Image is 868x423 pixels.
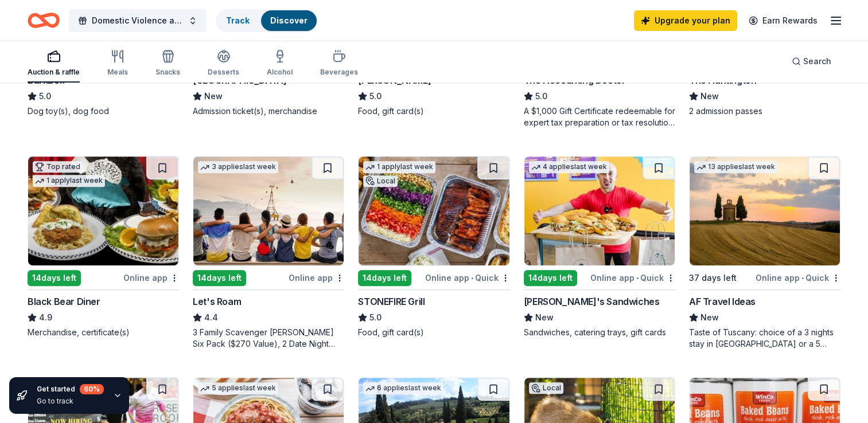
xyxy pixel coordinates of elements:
[524,156,675,338] a: Image for Ike's Sandwiches4 applieslast week14days leftOnline app•Quick[PERSON_NAME]'s Sandwiches...
[425,271,510,285] div: Online app Quick
[690,156,840,265] img: Image for AF Travel Ideas
[369,311,382,324] span: 5.0
[529,161,609,173] div: 4 applies last week
[358,327,509,338] div: Food, gift card(s)
[193,156,344,350] a: Image for Let's Roam3 applieslast week14days leftOnline appLet's Roam4.43 Family Scavenger [PERSO...
[28,295,100,308] div: Black Bear Diner
[524,105,675,128] div: A $1,000 Gift Certificate redeemable for expert tax preparation or tax resolution services—recipi...
[783,50,840,73] button: Search
[801,273,804,283] span: •
[803,54,831,68] span: Search
[37,384,104,394] div: Get started
[39,89,51,103] span: 5.0
[636,273,639,283] span: •
[37,397,104,406] div: Go to track
[524,327,675,338] div: Sandwiches, catering trays, gift cards
[28,7,60,34] a: Home
[226,15,250,25] a: Track
[28,156,178,265] img: Image for Black Bear Diner
[28,270,81,286] div: 14 days left
[198,161,278,173] div: 3 applies last week
[689,271,737,285] div: 37 days left
[155,45,180,83] button: Snacks
[39,311,52,324] span: 4.9
[123,271,179,285] div: Online app
[471,273,473,283] span: •
[535,89,547,103] span: 5.0
[33,175,105,187] div: 1 apply last week
[320,45,358,83] button: Beverages
[28,105,179,117] div: Dog toy(s), dog food
[155,68,180,77] div: Snacks
[204,311,218,324] span: 4.4
[204,89,223,103] span: New
[198,382,278,394] div: 5 applies last week
[80,384,104,394] div: 60 %
[267,45,293,83] button: Alcohol
[358,295,425,308] div: STONEFIRE Grill
[208,68,239,77] div: Desserts
[689,327,840,350] div: Taste of Tuscany: choice of a 3 nights stay in [GEOGRAPHIC_DATA] or a 5 night stay in [GEOGRAPHIC...
[756,271,840,285] div: Online app Quick
[524,156,675,265] img: Image for Ike's Sandwiches
[529,382,563,394] div: Local
[358,105,509,117] div: Food, gift card(s)
[193,156,344,265] img: Image for Let's Roam
[590,271,675,285] div: Online app Quick
[28,327,179,338] div: Merchandise, certificate(s)
[359,156,509,265] img: Image for STONEFIRE Grill
[270,15,308,25] a: Discover
[320,68,358,77] div: Beverages
[700,311,719,324] span: New
[107,68,128,77] div: Meals
[369,89,382,103] span: 5.0
[524,295,660,308] div: [PERSON_NAME]'s Sandwiches
[634,10,737,31] a: Upgrade your plan
[92,14,184,28] span: Domestic Violence and Abuse Protection 3rd Annual Fundraiser Mixer
[216,9,318,32] button: TrackDiscover
[28,156,179,338] a: Image for Black Bear DinerTop rated1 applylast week14days leftOnline appBlack Bear Diner4.9Mercha...
[28,45,80,83] button: Auction & raffle
[28,68,80,77] div: Auction & raffle
[524,270,577,286] div: 14 days left
[193,327,344,350] div: 3 Family Scavenger [PERSON_NAME] Six Pack ($270 Value), 2 Date Night Scavenger [PERSON_NAME] Two ...
[363,175,398,187] div: Local
[358,270,411,286] div: 14 days left
[289,271,344,285] div: Online app
[358,156,509,338] a: Image for STONEFIRE Grill1 applylast weekLocal14days leftOnline app•QuickSTONEFIRE Grill5.0Food, ...
[363,382,443,394] div: 6 applies last week
[700,89,719,103] span: New
[208,45,239,83] button: Desserts
[193,270,246,286] div: 14 days left
[69,9,207,32] button: Domestic Violence and Abuse Protection 3rd Annual Fundraiser Mixer
[107,45,128,83] button: Meals
[689,295,756,308] div: AF Travel Ideas
[363,161,435,173] div: 1 apply last week
[267,68,293,77] div: Alcohol
[742,10,824,31] a: Earn Rewards
[193,295,241,308] div: Let's Roam
[535,311,554,324] span: New
[33,161,83,173] div: Top rated
[193,105,344,117] div: Admission ticket(s), merchandise
[689,156,840,350] a: Image for AF Travel Ideas13 applieslast week37 days leftOnline app•QuickAF Travel IdeasNewTaste o...
[694,161,777,173] div: 13 applies last week
[689,105,840,117] div: 2 admission passes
